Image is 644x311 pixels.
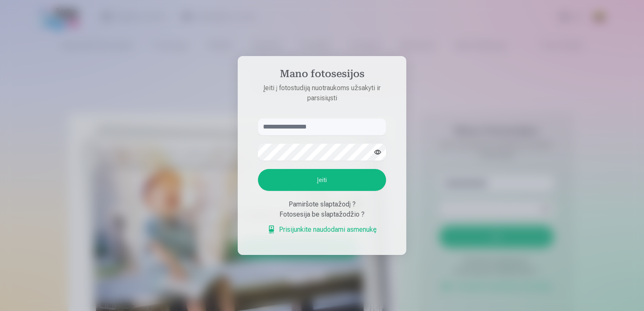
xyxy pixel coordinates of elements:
a: Prisijunkite naudodami asmenukę [267,225,377,235]
h4: Mano fotosesijos [250,68,394,83]
div: Pamiršote slaptažodį ? [258,199,386,209]
p: Įeiti į fotostudiją nuotraukoms užsakyti ir parsisiųsti [250,83,394,103]
button: Įeiti [258,169,386,191]
div: Fotosesija be slaptažodžio ? [258,209,386,220]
